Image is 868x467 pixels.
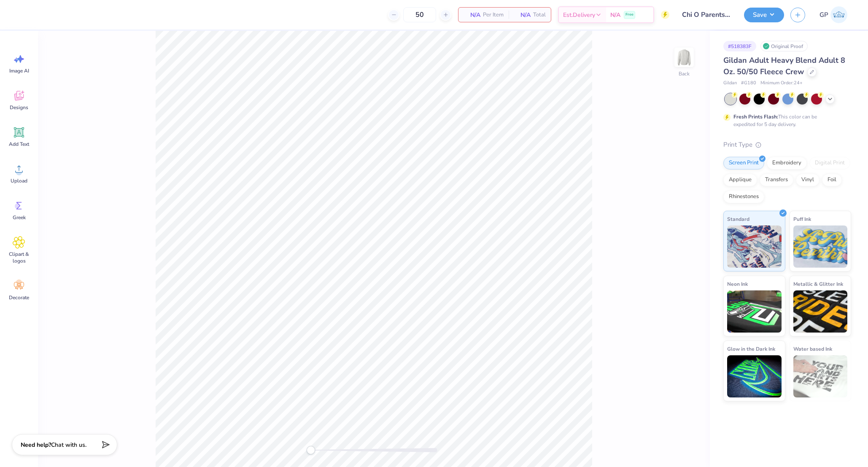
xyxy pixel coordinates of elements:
span: Minimum Order: 24 + [760,80,803,87]
span: Per Item [483,11,504,19]
span: Metallic & Glitter Ink [793,279,843,288]
span: Free [625,12,633,18]
div: Rhinestones [723,191,764,203]
img: Metallic & Glitter Ink [793,290,848,333]
div: Foil [822,174,842,186]
span: Add Text [9,141,29,148]
div: Embroidery [767,157,807,169]
span: Decorate [9,294,29,301]
span: Clipart & logos [5,251,33,264]
img: Neon Ink [727,290,782,333]
span: Glow in the Dark Ink [727,344,775,353]
img: Gene Padilla [830,6,847,23]
a: GP [816,6,851,23]
button: Save [744,8,784,22]
span: Standard [727,215,749,223]
div: # 518383F [723,41,756,51]
span: # G180 [741,80,756,87]
span: Image AI [9,67,29,74]
span: N/A [514,11,531,19]
span: Chat with us. [51,441,86,449]
span: Gildan [723,80,737,87]
div: Applique [723,174,757,186]
div: This color can be expedited for 5 day delivery. [733,113,837,128]
div: Vinyl [796,174,819,186]
img: Back [676,49,693,66]
span: GP [819,10,828,20]
div: Print Type [723,140,851,150]
input: Untitled Design [676,6,738,23]
div: Digital Print [809,157,850,169]
span: N/A [464,11,480,19]
img: Puff Ink [793,225,848,268]
span: Greek [13,214,26,221]
span: Water based Ink [793,344,832,353]
div: Accessibility label [307,446,315,454]
input: – – [403,7,436,22]
span: Total [533,11,546,19]
span: Puff Ink [793,215,811,223]
div: Screen Print [723,157,764,169]
img: Glow in the Dark Ink [727,355,782,397]
strong: Fresh Prints Flash: [733,113,778,120]
strong: Need help? [21,441,51,449]
img: Water based Ink [793,355,848,397]
img: Standard [727,225,782,268]
span: Est. Delivery [563,11,595,19]
div: Back [679,70,690,78]
div: Transfers [760,174,793,186]
span: Gildan Adult Heavy Blend Adult 8 Oz. 50/50 Fleece Crew [723,55,845,77]
span: Designs [10,104,28,111]
span: N/A [610,11,620,19]
div: Original Proof [760,41,808,51]
span: Neon Ink [727,279,748,288]
span: Upload [11,177,27,184]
